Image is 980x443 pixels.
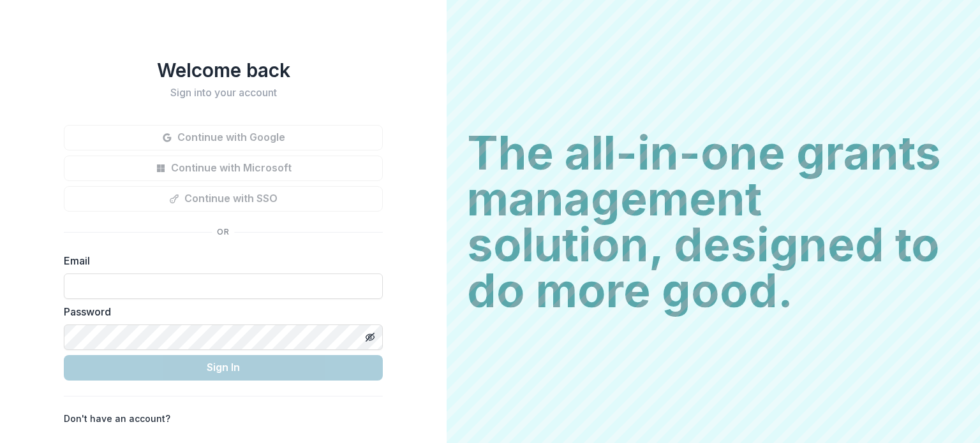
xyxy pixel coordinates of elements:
p: Don't have an account? [64,412,170,425]
button: Toggle password visibility [360,327,380,347]
button: Continue with Microsoft [64,156,383,181]
button: Sign In [64,355,383,381]
label: Email [64,253,375,268]
h2: Sign into your account [64,87,383,99]
h1: Welcome back [64,59,383,82]
label: Password [64,304,375,319]
button: Continue with Google [64,125,383,150]
button: Continue with SSO [64,186,383,212]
